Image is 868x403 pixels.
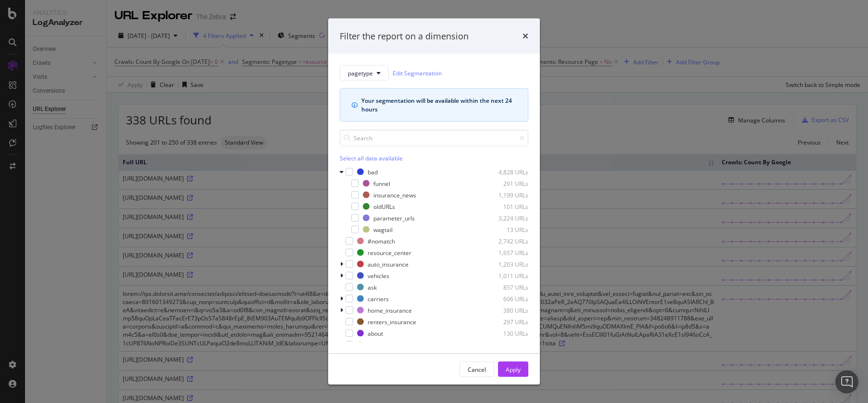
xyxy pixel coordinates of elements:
div: 857 URLs [481,283,528,291]
div: times [523,30,528,42]
div: auto_insurance [368,260,408,268]
button: pagetype [340,65,389,81]
button: Apply [498,362,528,377]
div: carriers [368,294,389,303]
div: #nomatch [368,237,395,245]
div: 1,011 URLs [481,271,528,280]
div: 291 URLs [481,179,528,187]
a: Edit Segmentation [393,68,442,78]
div: 1,203 URLs [481,260,528,268]
div: renters_insurance [368,318,416,326]
div: 1,199 URLs [481,191,528,199]
div: 101 URLs [481,202,528,210]
div: 3,224 URLs [481,214,528,222]
button: Cancel [460,362,494,377]
div: 130 URLs [481,329,528,337]
div: parameter_urls [373,214,415,222]
div: 4,828 URLs [481,168,528,176]
div: Apply [506,365,521,373]
div: home_insurance [368,306,412,314]
div: insurance_news [373,191,416,199]
div: Select all data available [340,154,528,162]
div: 380 URLs [481,306,528,314]
div: Your segmentation will be available within the next 24 hours [361,97,516,114]
span: pagetype [348,69,373,77]
div: 1,657 URLs [481,248,528,256]
div: info banner [340,88,528,122]
div: wagtail [373,225,393,233]
div: modal [328,18,540,385]
div: 2,742 URLs [481,237,528,245]
div: resource_center [368,248,411,256]
div: oldURLs [373,202,395,210]
div: ask [368,283,377,291]
div: bad [368,168,378,176]
div: 606 URLs [481,294,528,303]
div: Open Intercom Messenger [835,370,858,393]
input: Search [340,130,528,147]
div: vehicles [368,271,389,280]
div: about [368,329,383,337]
div: 92 URLs [481,341,528,349]
div: Cancel [468,365,486,373]
div: Filter the report on a dimension [340,30,469,42]
div: funnel [373,179,390,187]
div: 297 URLs [481,318,528,326]
div: soi [368,341,375,349]
div: 13 URLs [481,225,528,233]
